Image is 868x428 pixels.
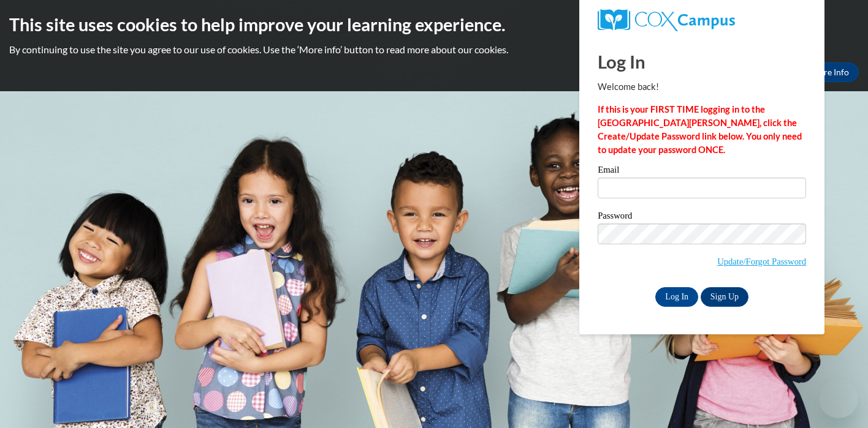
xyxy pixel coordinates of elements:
[819,379,858,418] iframe: Button to launch messaging window
[9,12,859,37] h2: This site uses cookies to help improve your learning experience.
[701,287,748,307] a: Sign Up
[598,9,735,31] img: COX Campus
[598,49,806,74] h1: Log In
[598,165,806,178] label: Email
[598,211,806,223] label: Password
[9,43,859,56] p: By continuing to use the site you agree to our use of cookies. Use the ‘More info’ button to read...
[801,62,859,82] a: More Info
[598,9,806,31] a: COX Campus
[717,257,806,266] a: Update/Forgot Password
[655,287,698,307] input: Log In
[598,104,802,155] strong: If this is your FIRST TIME logging in to the [GEOGRAPHIC_DATA][PERSON_NAME], click the Create/Upd...
[598,80,806,94] p: Welcome back!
